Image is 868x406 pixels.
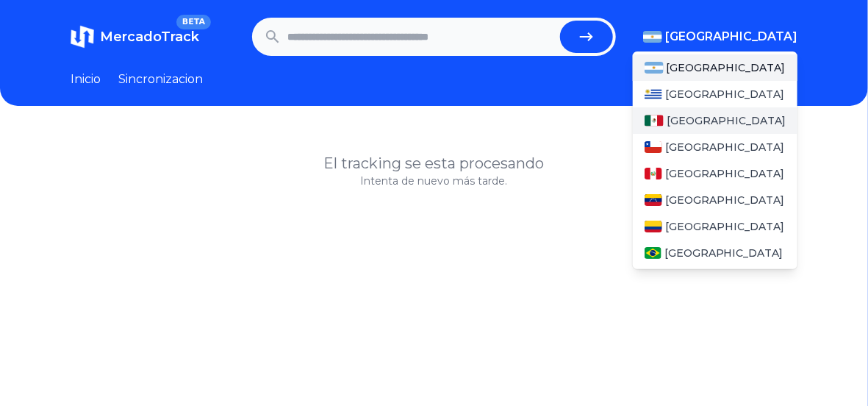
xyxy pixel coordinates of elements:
a: Colombia[GEOGRAPHIC_DATA] [633,213,797,240]
a: Sincronizacion [118,71,203,88]
img: Uruguay [645,88,662,100]
span: [GEOGRAPHIC_DATA] [667,60,786,75]
span: [GEOGRAPHIC_DATA] [665,219,784,234]
span: [GEOGRAPHIC_DATA] [667,113,786,128]
span: [GEOGRAPHIC_DATA] [665,166,784,181]
a: Uruguay[GEOGRAPHIC_DATA] [633,81,797,107]
a: Venezuela[GEOGRAPHIC_DATA] [633,187,797,213]
span: [GEOGRAPHIC_DATA] [665,87,784,101]
span: MercadoTrack [100,29,199,45]
span: BETA [176,15,211,29]
img: Chile [645,141,662,153]
img: MercadoTrack [71,25,94,49]
a: Mexico[GEOGRAPHIC_DATA] [633,107,797,134]
span: [GEOGRAPHIC_DATA] [665,28,797,46]
span: [GEOGRAPHIC_DATA] [665,140,784,154]
button: [GEOGRAPHIC_DATA] [643,28,797,46]
a: MercadoTrackBETA [71,25,199,49]
a: Chile[GEOGRAPHIC_DATA] [633,134,797,160]
span: [GEOGRAPHIC_DATA] [664,246,783,260]
img: Brasil [645,247,661,259]
a: Inicio [71,71,101,88]
img: Colombia [645,221,662,232]
a: Argentina[GEOGRAPHIC_DATA] [633,54,797,81]
span: [GEOGRAPHIC_DATA] [665,193,784,207]
img: Venezuela [645,194,662,206]
p: Intenta de nuevo más tarde. [71,174,797,188]
h1: El tracking se esta procesando [71,153,797,174]
img: Mexico [645,115,664,127]
a: Brasil[GEOGRAPHIC_DATA] [633,240,797,266]
img: Argentina [643,31,662,43]
a: Peru[GEOGRAPHIC_DATA] [633,160,797,187]
img: Argentina [645,62,664,74]
img: Peru [645,168,662,179]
